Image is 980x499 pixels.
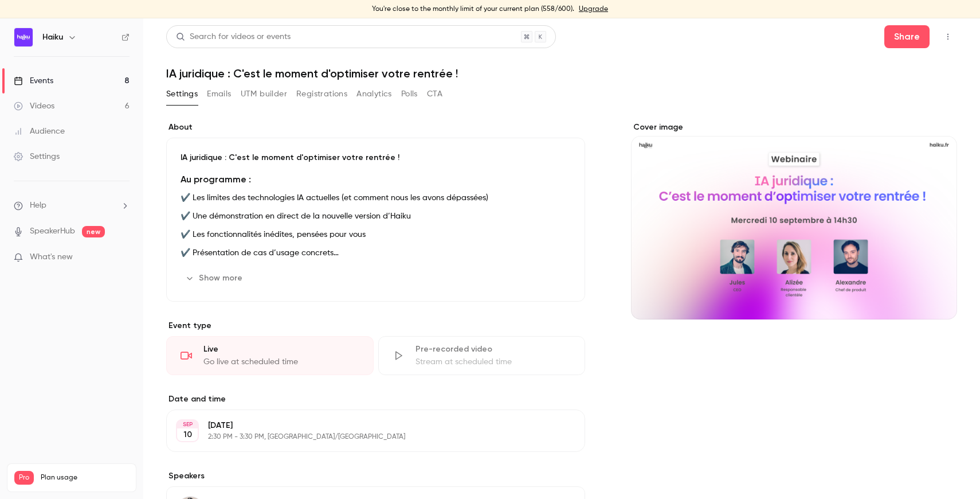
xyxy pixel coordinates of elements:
p: 2:30 PM - 3:30 PM, [GEOGRAPHIC_DATA]/[GEOGRAPHIC_DATA] [208,432,524,442]
label: Cover image [631,122,957,133]
div: Pre-recorded video [415,344,571,355]
div: LiveGo live at scheduled time [166,336,374,375]
button: Emails [207,85,231,103]
p: 10 [183,429,192,440]
button: Analytics [356,85,392,103]
div: Pre-recorded videoStream at scheduled time [378,336,586,375]
p: ✔️ Les fonctionnalités inédites, pensées pour vous [181,228,571,241]
iframe: Noticeable Trigger [116,252,130,263]
span: new [82,226,105,237]
div: Go live at scheduled time [203,356,359,368]
span: Pro [14,471,34,485]
button: Share [884,25,930,48]
div: Search for videos or events [176,31,291,43]
strong: Au programme : [181,174,251,185]
li: help-dropdown-opener [14,200,130,212]
a: SpeakerHub [30,225,75,237]
button: Polls [401,85,418,103]
p: ✔️ Une démonstration en direct de la nouvelle version d’Haiku [181,209,571,223]
button: UTM builder [241,85,287,103]
a: Upgrade [579,5,608,14]
span: What's new [30,251,73,263]
h1: IA juridique : C'est le moment d'optimiser votre rentrée ! [166,67,957,80]
p: Event type [166,320,585,332]
button: Show more [181,269,249,287]
section: Cover image [631,122,957,319]
button: Registrations [296,85,347,103]
label: Date and time [166,393,585,405]
div: Events [14,75,53,87]
div: Videos [14,100,54,112]
div: Audience [14,126,65,137]
span: Help [30,200,46,212]
div: Settings [14,151,60,162]
button: Settings [166,85,198,103]
p: ✔️ Les limites des technologies IA actuelles (et comment nous les avons dépassées) [181,191,571,205]
label: Speakers [166,470,585,482]
div: Live [203,344,359,355]
p: ✔️ Présentation de cas d’usage concrets [181,246,571,260]
label: About [166,122,585,133]
span: Plan usage [41,473,129,482]
img: Haiku [14,28,33,46]
p: [DATE] [208,420,524,431]
p: IA juridique : C'est le moment d'optimiser votre rentrée ! [181,152,571,163]
div: Stream at scheduled time [415,356,571,368]
h6: Haiku [42,32,63,43]
button: CTA [427,85,442,103]
div: SEP [177,420,198,428]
